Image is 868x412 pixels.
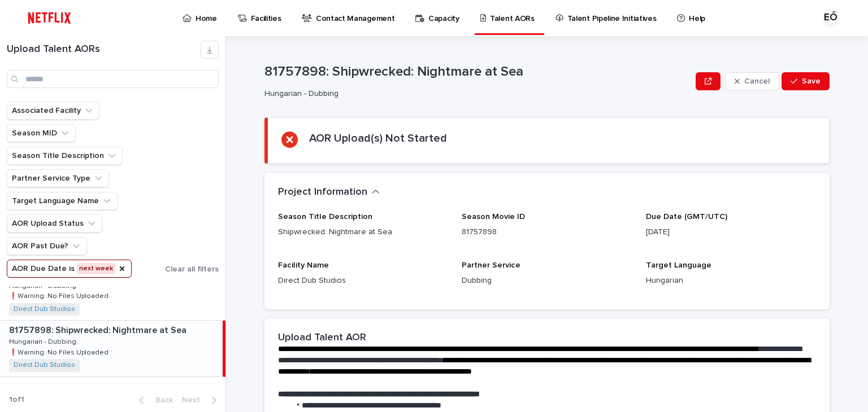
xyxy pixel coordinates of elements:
p: Hungarian - Dubbing [264,89,687,99]
button: Back [130,395,177,405]
div: EŐ [822,9,840,27]
button: Season Title Description [7,147,123,165]
span: Next [182,396,207,404]
p: Hungarian [646,275,816,287]
span: Season Title Description [278,213,372,221]
span: Due Date (GMT/UTC) [646,213,727,221]
button: Cancel [725,72,779,90]
button: Project Information [278,186,380,199]
p: 81757898: Shipwrecked: Nightmare at Sea [264,64,691,80]
p: Dubbing [462,275,632,287]
span: Save [802,77,821,85]
h2: Upload Talent AOR [278,332,366,344]
button: Associated Facility [7,102,99,120]
button: Next [177,395,225,405]
span: Cancel [744,77,770,85]
button: Season MID [7,124,76,142]
p: Direct Dub Studios [278,275,448,287]
span: Partner Service [462,261,520,269]
p: Shipwrecked: Nightmare at Sea [278,226,448,238]
h2: Project Information [278,186,367,199]
span: Back [149,396,173,404]
span: Target Language [646,261,711,269]
p: [DATE] [646,226,816,238]
button: Clear all filters [160,261,219,278]
h2: AOR Upload(s) Not Started [309,132,447,145]
button: AOR Upload Status [7,214,102,233]
p: Hungarian - Dubbing [9,336,79,346]
h1: Upload Talent AORs [7,43,201,56]
input: Search [7,70,219,88]
button: AOR Past Due? [7,237,87,255]
button: Target Language Name [7,192,118,210]
p: 81757898 [462,226,632,238]
button: AOR Due Date [7,260,132,278]
button: Partner Service Type [7,169,109,187]
p: ❗️Warning: No Files Uploaded [9,347,111,357]
span: Clear all filters [165,265,219,273]
p: ❗️Warning: No Files Uploaded [9,290,111,300]
span: Season Movie ID [462,213,525,221]
p: 81757898: Shipwrecked: Nightmare at Sea [9,323,189,336]
a: Direct Dub Studios [14,361,75,369]
a: Direct Dub Studios [14,305,75,313]
img: ifQbXi3ZQGMSEF7WDB7W [23,7,76,29]
button: Save [782,72,830,90]
span: Facility Name [278,261,329,269]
